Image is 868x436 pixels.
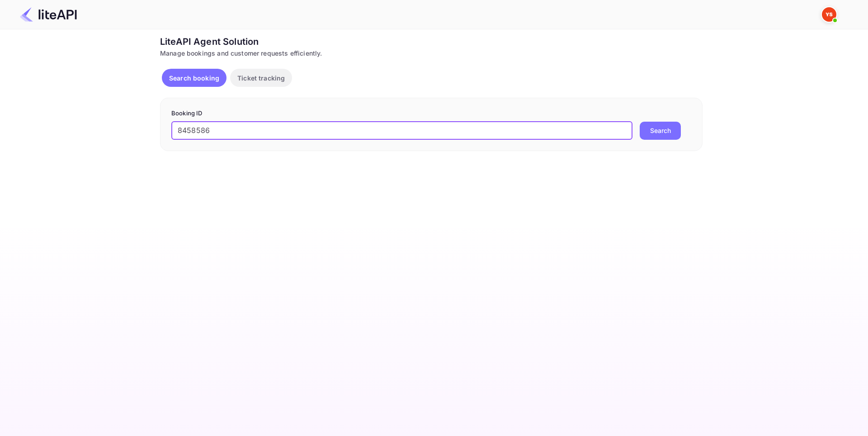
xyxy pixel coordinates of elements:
[20,7,77,22] img: LiteAPI Logo
[160,35,703,48] div: LiteAPI Agent Solution
[171,122,632,140] input: Enter Booking ID (e.g., 63782194)
[160,48,703,58] div: Manage bookings and customer requests efficiently.
[169,73,219,83] p: Search booking
[171,109,691,118] p: Booking ID
[822,7,836,22] img: Yandex Support
[640,122,681,140] button: Search
[237,73,285,83] p: Ticket tracking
